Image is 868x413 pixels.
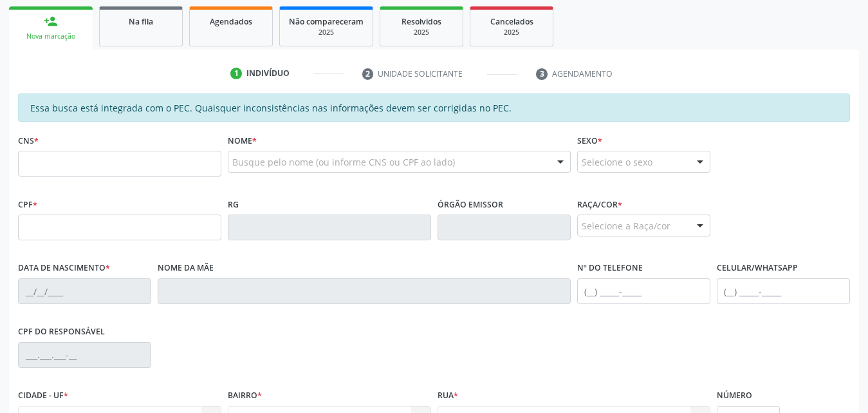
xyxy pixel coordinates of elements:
[246,68,290,79] div: Indivíduo
[438,386,458,406] label: Rua
[44,14,58,28] div: person_add
[129,16,153,27] span: Na fila
[438,195,503,215] label: Órgão emissor
[228,386,262,406] label: Bairro
[402,16,441,27] span: Resolvidos
[158,258,214,278] label: Nome da mãe
[18,195,37,215] label: CPF
[582,155,652,169] span: Selecione o sexo
[289,16,364,27] span: Não compareceram
[717,278,850,304] input: (__) _____-_____
[18,131,39,151] label: CNS
[717,386,752,406] label: Número
[479,28,544,37] div: 2025
[289,28,364,37] div: 2025
[389,28,454,37] div: 2025
[582,219,670,233] span: Selecione a Raça/cor
[18,342,151,368] input: ___.___.___-__
[577,278,710,304] input: (__) _____-_____
[228,131,257,151] label: Nome
[232,155,455,169] span: Busque pelo nome (ou informe CNS ou CPF ao lado)
[490,16,533,27] span: Cancelados
[18,322,105,342] label: CPF do responsável
[577,131,602,151] label: Sexo
[577,258,643,278] label: Nº do Telefone
[18,278,151,304] input: __/__/____
[228,195,239,215] label: RG
[18,93,850,122] div: Essa busca está integrada com o PEC. Quaisquer inconsistências nas informações devem ser corrigid...
[210,16,252,27] span: Agendados
[577,195,622,215] label: Raça/cor
[717,258,798,278] label: Celular/WhatsApp
[18,258,110,278] label: Data de nascimento
[230,68,242,79] div: 1
[18,32,84,41] div: Nova marcação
